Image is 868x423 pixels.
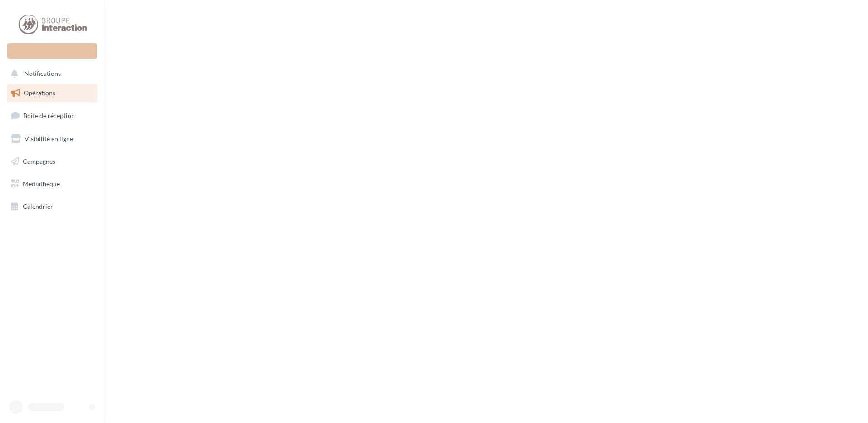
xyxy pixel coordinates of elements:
[23,157,55,165] span: Campagnes
[5,129,99,148] a: Visibilité en ligne
[5,84,99,103] a: Opérations
[24,89,55,97] span: Opérations
[24,70,61,78] span: Notifications
[23,202,53,210] span: Calendrier
[7,43,97,59] div: Nouvelle campagne
[5,106,99,125] a: Boîte de réception
[23,112,75,119] span: Boîte de réception
[5,152,99,171] a: Campagnes
[25,135,73,143] span: Visibilité en ligne
[5,174,99,193] a: Médiathèque
[23,180,60,187] span: Médiathèque
[5,197,99,216] a: Calendrier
